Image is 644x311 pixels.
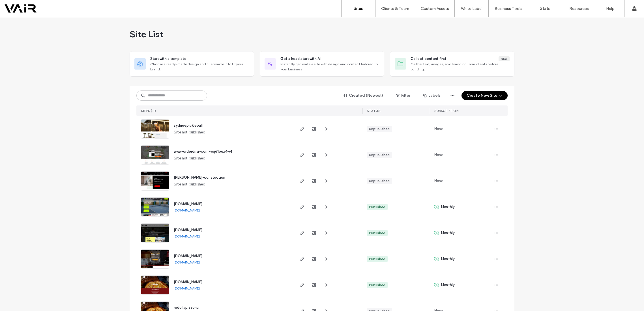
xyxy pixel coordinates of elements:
[174,305,199,310] a: redellapizzeria
[421,6,449,11] label: Custom Assets
[369,126,390,131] div: Unpublished
[174,228,202,232] a: [DOMAIN_NAME]
[174,123,203,128] a: sydneepickleball
[174,280,202,284] a: [DOMAIN_NAME]
[174,155,206,161] span: Site not published
[130,51,254,77] div: Start with a templateChoose a ready-made design and customize it to fit your brand.
[418,91,446,100] button: Labels
[174,260,200,264] a: [DOMAIN_NAME]
[411,62,510,72] span: Gather text, images, and branding from clients before building.
[369,204,385,210] div: Published
[441,204,455,210] span: Monthly
[606,6,615,11] label: Help
[174,202,202,206] a: [DOMAIN_NAME]
[369,152,390,157] div: Unpublished
[499,56,510,61] div: New
[434,178,443,184] span: None
[174,175,225,180] a: [PERSON_NAME]-constuction
[390,51,514,77] div: Collect content firstNewGather text, images, and branding from clients before building.
[174,129,206,135] span: Site not published
[461,91,508,100] button: Create New Site
[174,208,200,212] a: [DOMAIN_NAME]
[369,178,390,183] div: Unpublished
[381,6,409,11] label: Clients & Team
[280,56,321,62] span: Get a head start with AI
[174,234,200,238] a: [DOMAIN_NAME]
[390,91,416,100] button: Filter
[174,182,206,187] span: Site not published
[369,230,385,236] div: Published
[540,6,550,11] label: Stats
[130,29,163,40] span: Site List
[174,254,202,258] a: [DOMAIN_NAME]
[369,282,385,288] div: Published
[280,62,379,72] span: Instantly generate a site with design and content tailored to your business.
[569,6,589,11] label: Resources
[150,62,249,72] span: Choose a ready-made design and customize it to fit your brand.
[461,6,482,11] label: White Label
[434,126,443,132] span: None
[441,256,455,262] span: Monthly
[411,56,446,62] span: Collect content first
[441,230,455,236] span: Monthly
[150,56,186,62] span: Start with a template
[434,109,458,113] span: SUBSCRIPTION
[260,51,384,77] div: Get a head start with AIInstantly generate a site with design and content tailored to your business.
[354,6,363,11] label: Sites
[339,91,388,100] button: Created (Newest)
[369,256,385,262] div: Published
[495,6,522,11] label: Business Tools
[141,109,156,113] span: SITES (11)
[174,149,232,154] a: www-orderdrivr-com-voj61bex4-v1
[441,282,455,288] span: Monthly
[174,286,200,290] a: [DOMAIN_NAME]
[367,109,380,113] span: STATUS
[434,152,443,158] span: None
